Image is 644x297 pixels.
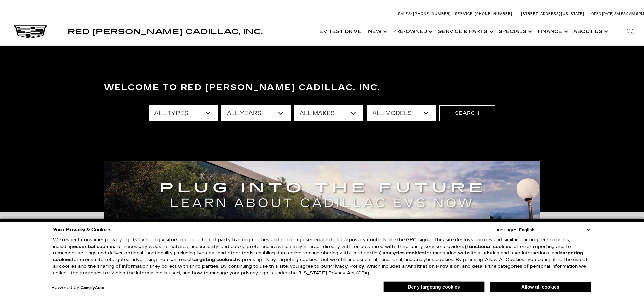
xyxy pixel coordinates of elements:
strong: Arbitration Provision [407,264,460,269]
a: ComplyAuto [81,286,104,290]
div: Language: [492,228,516,232]
select: Filter by make [294,105,363,121]
span: [PHONE_NUMBER] [475,12,512,16]
div: Powered by [51,285,104,290]
a: Privacy Policy [329,264,364,269]
a: [STREET_ADDRESS][US_STATE] [521,12,585,16]
a: Specials [495,18,534,45]
span: Open [DATE] [591,12,614,16]
select: Filter by type [149,105,218,121]
button: Allow all cookies [490,282,591,292]
a: About Us [570,18,610,45]
strong: functional cookies [467,244,511,249]
a: Service & Parts [435,18,495,45]
p: We respect consumer privacy rights by letting visitors opt out of third-party tracking cookies an... [53,237,591,276]
a: New [365,18,389,45]
strong: targeting cookies [192,257,235,262]
a: EV Test Drive [316,18,365,45]
span: Sales: [398,12,412,16]
a: Sales: [PHONE_NUMBER] [398,12,453,16]
select: Filter by year [221,105,291,121]
select: Language Select [517,227,591,233]
img: Cadillac Dark Logo with Cadillac White Text [14,25,47,38]
span: Your Privacy & Cookies [53,225,112,234]
button: Search [439,105,495,121]
a: Red [PERSON_NAME] Cadillac, Inc. [68,28,263,35]
strong: targeting cookies [53,250,583,262]
a: Finance [534,18,570,45]
span: [PHONE_NUMBER] [413,12,451,16]
span: Service: [455,12,474,16]
span: 9 AM-6 PM [626,12,644,16]
select: Filter by model [367,105,436,121]
a: Service: [PHONE_NUMBER] [453,12,514,16]
span: Sales: [614,12,626,16]
button: Deny targeting cookies [383,281,485,292]
a: Pre-Owned [389,18,435,45]
h3: Welcome to Red [PERSON_NAME] Cadillac, Inc. [104,81,540,94]
span: Red [PERSON_NAME] Cadillac, Inc. [68,28,263,36]
strong: essential cookies [73,244,115,249]
strong: analytics cookies [382,250,425,256]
